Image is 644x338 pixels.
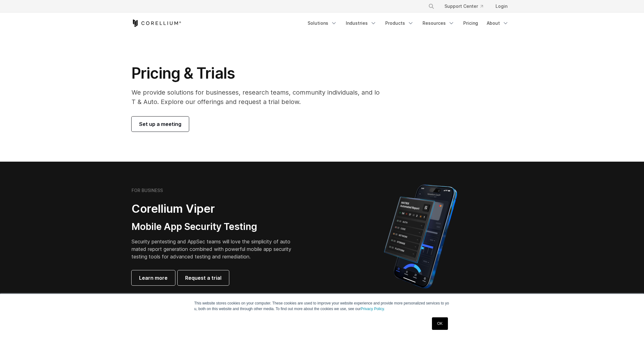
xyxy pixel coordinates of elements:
a: Set up a meeting [132,117,189,132]
h2: Corellium Viper [132,202,292,216]
span: Request a trial [185,274,221,282]
button: Search [426,1,437,12]
div: Navigation Menu [304,18,512,29]
span: Set up a meeting [139,120,181,128]
a: Solutions [304,18,341,29]
span: Learn more [139,274,168,282]
a: Support Center [439,1,488,12]
h3: Mobile App Security Testing [132,221,292,233]
a: Learn more [132,270,175,285]
a: Corellium Home [132,19,181,27]
h1: Pricing & Trials [132,64,381,83]
p: We provide solutions for businesses, research teams, community individuals, and IoT & Auto. Explo... [132,88,381,107]
a: OK [432,317,448,330]
p: This website stores cookies on your computer. These cookies are used to improve your website expe... [194,300,450,312]
a: Request a trial [178,270,229,285]
h6: FOR BUSINESS [132,188,163,193]
a: Industries [342,18,380,29]
p: Security pentesting and AppSec teams will love the simplicity of automated report generation comb... [132,238,292,260]
a: Products [382,18,418,29]
a: Pricing [460,18,482,29]
a: About [483,18,512,29]
img: Corellium MATRIX automated report on iPhone showing app vulnerability test results across securit... [373,182,468,291]
div: Navigation Menu [421,1,512,12]
a: Login [491,1,512,12]
a: Privacy Policy. [361,307,385,311]
a: Resources [419,18,458,29]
